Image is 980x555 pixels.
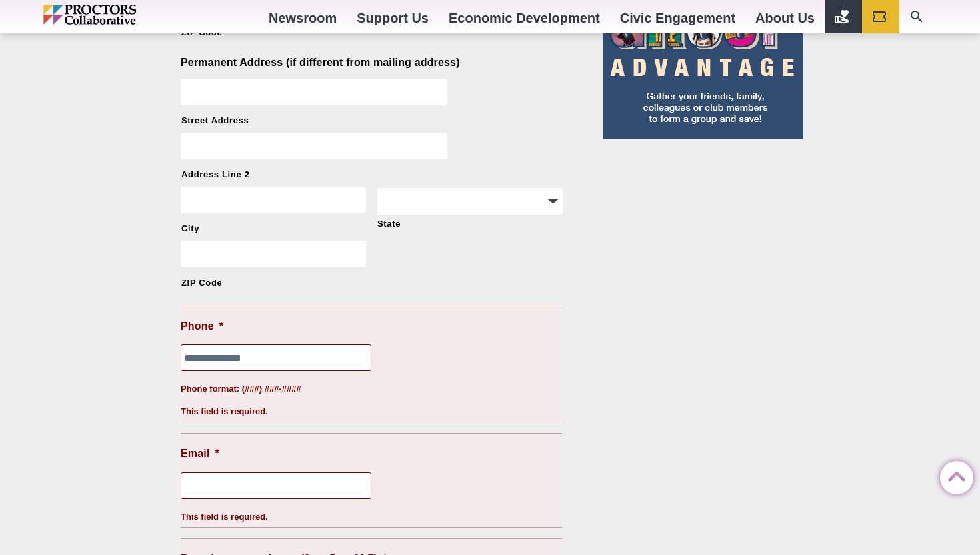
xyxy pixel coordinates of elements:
label: Phone [181,320,223,334]
a: Back to Top [940,462,967,488]
div: This field is required. [181,395,562,418]
label: State [377,218,562,230]
label: Street Address [181,115,562,127]
label: ZIP Code [181,277,366,289]
label: Permanent Address (if different from mailing address) [181,56,460,70]
div: Phone format: (###) ###-#### [181,372,562,395]
label: Address Line 2 [181,169,562,181]
div: This field is required. [181,500,562,523]
label: City [181,223,366,235]
label: Email [181,447,219,461]
img: Proctors logo [43,5,193,25]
